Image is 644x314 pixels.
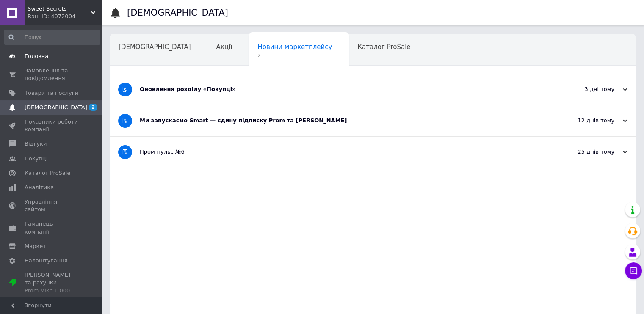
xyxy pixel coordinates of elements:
span: Каталог ProSale [357,43,410,51]
span: Показники роботи компанії [25,118,78,133]
span: Маркет [25,242,46,250]
div: Ми запускаємо Smart — єдину підписку Prom та [PERSON_NAME] [140,117,542,124]
span: Гаманець компанії [25,220,78,235]
span: [DEMOGRAPHIC_DATA] [25,104,87,111]
span: Sweet Secrets [28,5,91,13]
button: Чат з покупцем [625,262,642,279]
span: 2 [89,104,97,111]
span: Каталог ProSale [25,169,70,177]
div: 25 днів тому [542,148,627,156]
input: Пошук [4,30,100,45]
span: Новини маркетплейсу [257,43,332,51]
span: Аналітика [25,184,54,191]
span: Управління сайтом [25,198,78,213]
div: Ваш ID: 4072004 [28,13,102,20]
span: [DEMOGRAPHIC_DATA] [119,43,191,51]
h1: [DEMOGRAPHIC_DATA] [127,8,228,18]
div: Пром-пульс №6 [140,148,542,156]
span: Товари та послуги [25,89,78,97]
div: 12 днів тому [542,117,627,124]
span: Відгуки [25,140,47,148]
span: Акції [216,43,232,51]
span: Налаштування [25,257,68,264]
span: Покупці [25,155,47,163]
div: Prom мікс 1 000 [25,287,78,295]
div: 3 дні тому [542,85,627,93]
div: Оновлення розділу «Покупці» [140,85,542,93]
span: [PERSON_NAME] та рахунки [25,271,78,295]
span: Замовлення та повідомлення [25,67,78,82]
span: 2 [257,52,332,59]
span: Головна [25,52,48,60]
